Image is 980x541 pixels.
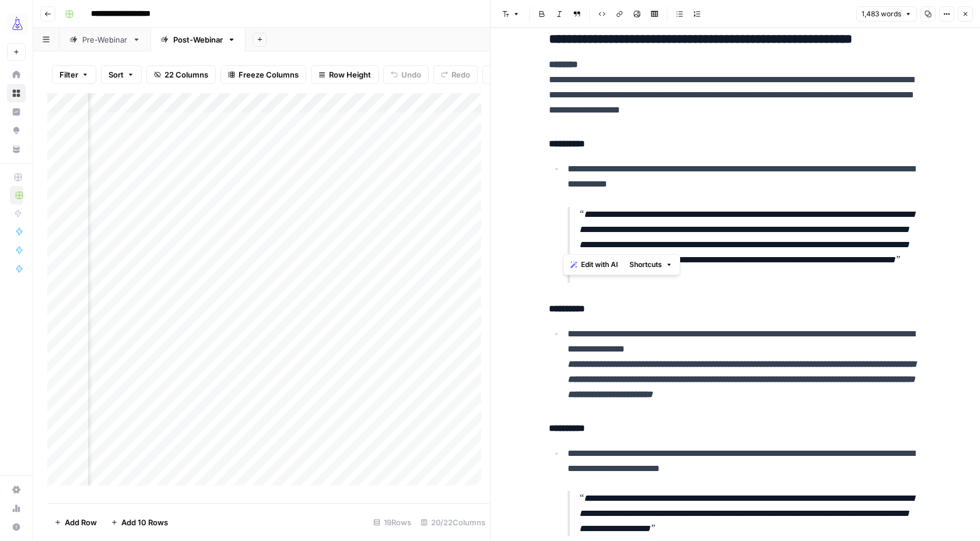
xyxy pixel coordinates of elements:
[47,513,104,532] button: Add Row
[7,103,26,121] a: Insights
[7,140,26,159] a: Your Data
[60,28,150,51] a: Pre-Webinar
[65,517,97,528] span: Add Row
[581,259,618,270] span: Edit with AI
[566,257,622,272] button: Edit with AI
[856,6,917,22] button: 1,483 words
[862,9,901,19] span: 1,483 words
[329,69,371,80] span: Row Height
[101,65,142,84] button: Sort
[7,518,26,536] button: Help + Support
[121,517,168,528] span: Add 10 Rows
[7,9,26,38] button: Workspace: AirOps Growth
[104,513,175,532] button: Add 10 Rows
[7,13,28,34] img: AirOps Growth Logo
[239,69,299,80] span: Freeze Columns
[7,65,26,84] a: Home
[108,69,124,80] span: Sort
[416,513,490,532] div: 20/22 Columns
[52,65,96,84] button: Filter
[625,257,677,272] button: Shortcuts
[150,28,246,51] a: Post-Webinar
[433,65,478,84] button: Redo
[452,69,470,80] span: Redo
[7,84,26,103] a: Browse
[7,499,26,518] a: Usage
[60,69,78,80] span: Filter
[401,69,421,80] span: Undo
[220,65,306,84] button: Freeze Columns
[173,34,223,45] div: Post-Webinar
[146,65,216,84] button: 22 Columns
[311,65,379,84] button: Row Height
[82,34,128,45] div: Pre-Webinar
[7,121,26,140] a: Opportunities
[383,65,429,84] button: Undo
[7,480,26,499] a: Settings
[369,513,416,532] div: 19 Rows
[629,259,662,270] span: Shortcuts
[164,69,208,80] span: 22 Columns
